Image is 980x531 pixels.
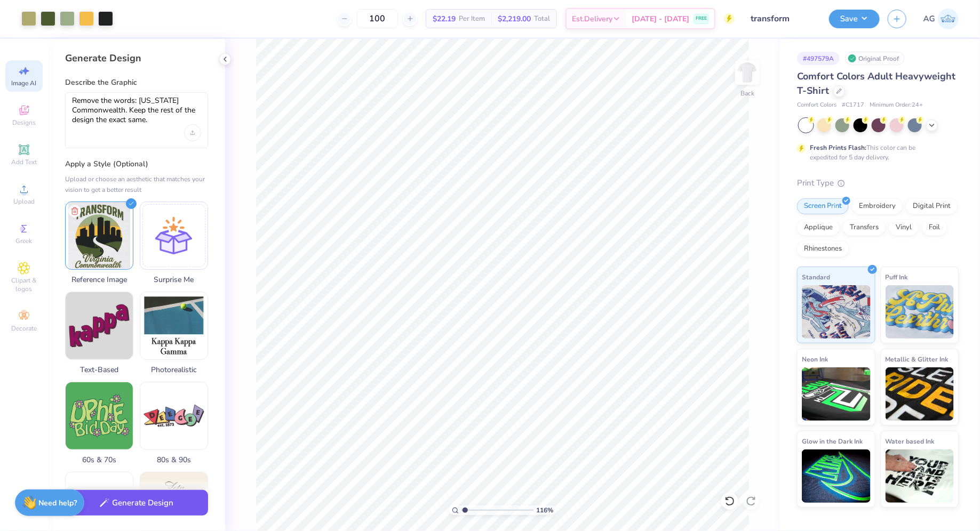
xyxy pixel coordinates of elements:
div: Screen Print [797,198,849,214]
img: Text-Based [66,292,133,359]
img: Standard [802,285,871,339]
div: Back [740,88,754,98]
span: 60s & 70s [65,454,133,465]
span: Total [534,13,550,25]
span: Reference Image [65,274,133,285]
img: Puff Ink [886,285,954,339]
span: $2,219.00 [498,13,531,25]
span: Upload [13,197,35,206]
span: # C1717 [842,101,864,110]
img: Photorealistic [140,292,208,359]
div: Embroidery [852,198,903,214]
div: Rhinestones [797,241,849,257]
strong: Need help? [39,498,77,508]
span: Surprise Me [140,274,208,285]
div: Original Proof [845,52,905,65]
span: Clipart & logos [5,276,43,293]
span: Est. Delivery [572,13,612,25]
span: Comfort Colors [797,101,836,110]
img: Metallic & Glitter Ink [886,367,954,421]
img: 80s & 90s [140,382,208,449]
span: Decorate [11,324,37,333]
span: Water based Ink [886,436,935,447]
input: – – [356,9,398,28]
img: Back [737,62,758,83]
span: 80s & 90s [140,454,208,465]
img: Water based Ink [886,449,954,503]
div: Foil [922,220,947,236]
label: Apply a Style (Optional) [65,159,208,170]
span: Greek [16,237,33,245]
span: Designs [12,118,36,127]
button: Generate Design [65,490,208,516]
div: Print Type [797,177,959,189]
label: Describe the Graphic [65,77,208,88]
div: Upload or choose an aesthetic that matches your vision to get a better result [65,174,208,195]
span: Comfort Colors Adult Heavyweight T-Shirt [797,70,955,97]
input: Untitled Design [743,8,821,29]
textarea: Remove the words: [US_STATE] Commonwealth. Keep the rest of the design the exact same. [72,96,201,125]
div: Upload image [184,124,201,141]
span: FREE [696,15,707,22]
button: Save [829,10,880,28]
span: Per Item [459,13,485,25]
img: Glow in the Dark Ink [802,449,871,503]
span: Glow in the Dark Ink [802,436,863,447]
span: Minimum Order: 24 + [870,101,923,110]
span: Text-Based [65,364,133,375]
span: Add Text [11,158,37,166]
span: Puff Ink [886,271,908,283]
img: Aerin Glenn [938,9,959,29]
span: [DATE] - [DATE] [632,13,689,25]
span: Standard [802,271,830,283]
span: Neon Ink [802,353,828,365]
div: Generate Design [65,52,208,65]
div: Transfers [843,220,886,236]
span: AG [923,13,935,25]
strong: Fresh Prints Flash: [810,143,866,152]
img: Upload reference [66,202,133,269]
span: Metallic & Glitter Ink [886,353,949,365]
div: Applique [797,220,840,236]
span: Image AI [12,79,37,87]
span: 116 % [536,505,553,515]
div: This color can be expedited for 5 day delivery. [810,143,941,162]
div: # 497579A [797,52,840,65]
img: Neon Ink [802,367,871,421]
a: AG [923,9,959,29]
div: Digital Print [906,198,958,214]
span: Photorealistic [140,364,208,375]
span: $22.19 [433,13,456,25]
div: Vinyl [889,220,919,236]
img: 60s & 70s [66,382,133,449]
